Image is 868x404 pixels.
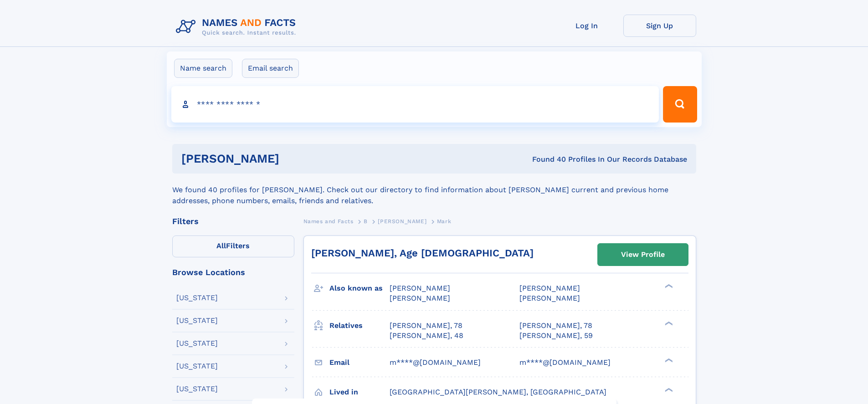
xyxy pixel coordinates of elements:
label: Filters [172,235,294,257]
a: Sign Up [623,15,696,37]
div: View Profile [621,244,665,265]
div: ❯ [663,283,673,289]
div: ❯ [663,357,673,363]
a: [PERSON_NAME], 48 [390,331,463,341]
button: Search Button [663,86,697,123]
label: Email search [242,59,299,78]
a: Names and Facts [303,215,354,227]
a: View Profile [598,244,688,266]
span: [GEOGRAPHIC_DATA][PERSON_NAME], [GEOGRAPHIC_DATA] [390,388,606,396]
img: Logo Names and Facts [172,15,303,39]
span: [PERSON_NAME] [390,294,450,302]
span: All [216,241,226,250]
span: B [364,218,368,225]
a: Log In [550,15,623,37]
div: [US_STATE] [176,363,218,370]
div: Found 40 Profiles In Our Records Database [406,154,687,164]
a: [PERSON_NAME], 78 [390,321,462,331]
div: ❯ [663,320,673,326]
input: search input [171,86,659,123]
h3: Also known as [329,281,390,296]
span: Mark [437,218,451,225]
h1: [PERSON_NAME] [181,153,406,164]
h3: Relatives [329,318,390,333]
label: Name search [174,59,232,78]
div: [US_STATE] [176,294,218,302]
div: [US_STATE] [176,385,218,393]
a: [PERSON_NAME], 78 [519,321,592,331]
div: [US_STATE] [176,317,218,324]
span: [PERSON_NAME] [519,294,580,302]
h3: Lived in [329,384,390,400]
span: [PERSON_NAME] [390,284,450,292]
span: [PERSON_NAME] [378,218,426,225]
div: Browse Locations [172,268,294,276]
div: We found 40 profiles for [PERSON_NAME]. Check out our directory to find information about [PERSON... [172,174,696,206]
h3: Email [329,355,390,370]
span: [PERSON_NAME] [519,284,580,292]
div: Filters [172,217,294,225]
a: [PERSON_NAME] [378,215,426,227]
a: B [364,215,368,227]
a: [PERSON_NAME], 59 [519,331,593,341]
a: [PERSON_NAME], Age [DEMOGRAPHIC_DATA] [311,247,534,259]
div: ❯ [663,387,673,393]
div: [US_STATE] [176,340,218,347]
